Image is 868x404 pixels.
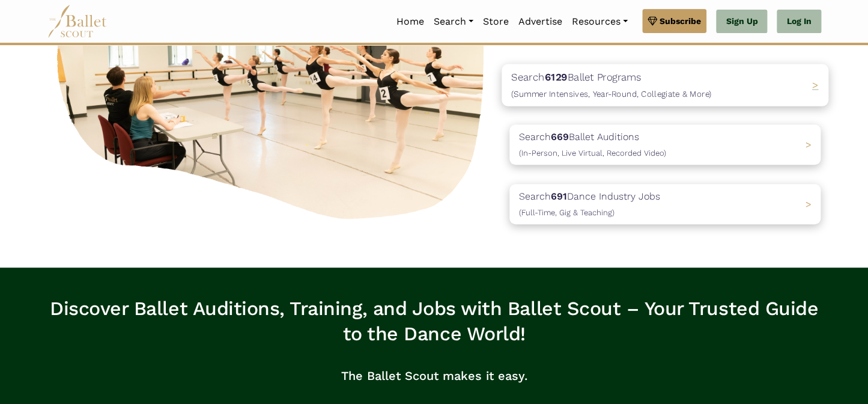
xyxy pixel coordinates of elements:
a: Search669Ballet Auditions(In-Person, Live Virtual, Recorded Video) > [509,124,821,165]
p: Search Dance Industry Jobs [518,189,660,219]
span: Subscribe [660,14,701,28]
p: Search Ballet Auditions [518,129,666,160]
img: gem.svg [648,14,657,28]
span: > [805,198,811,210]
a: Advertise [514,9,567,34]
a: Subscribe [642,9,706,33]
span: (Full-Time, Gig & Teaching) [518,208,614,217]
a: Resources [567,9,633,34]
b: 6129 [545,71,568,83]
span: (In-Person, Live Virtual, Recorded Video) [518,148,666,158]
a: Home [392,9,429,34]
span: > [812,79,819,91]
a: Search6129Ballet Programs(Summer Intensives, Year-Round, Collegiate & More)> [509,65,821,105]
span: (Summer Intensives, Year-Round, Collegiate & More) [511,89,711,99]
span: > [805,139,811,150]
b: 669 [550,131,568,142]
p: Search Ballet Programs [511,69,711,102]
h3: Discover Ballet Auditions, Training, and Jobs with Ballet Scout – Your Trusted Guide to the Dance... [47,296,821,346]
a: Search691Dance Industry Jobs(Full-Time, Gig & Teaching) > [509,184,821,224]
a: Store [478,9,514,34]
a: Log In [777,10,821,34]
b: 691 [550,191,566,202]
a: Search [429,9,478,34]
p: The Ballet Scout makes it easy. [47,357,821,395]
a: Sign Up [716,10,767,34]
